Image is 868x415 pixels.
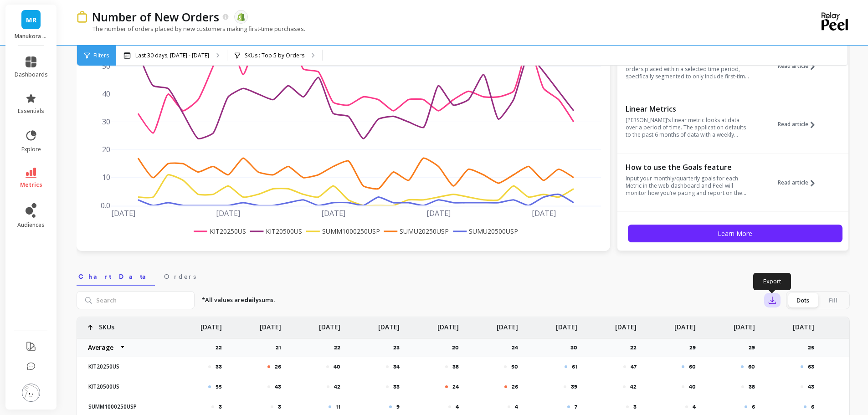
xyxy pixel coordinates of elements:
p: [DATE] [734,317,755,332]
button: Learn More [628,225,842,242]
p: [DATE] [615,317,637,332]
p: [DATE] [200,317,222,332]
p: 43 [275,383,281,390]
p: [DATE] [319,317,340,332]
p: [DATE] [260,317,281,332]
p: 3 [633,403,637,410]
span: MR [26,15,36,25]
p: 22 [630,344,642,351]
p: 60 [748,363,755,370]
span: Read article [778,179,808,186]
p: KIT20500US [83,383,163,390]
p: Linear Metrics [626,104,751,113]
img: header icon [77,11,87,22]
p: 39 [571,383,577,390]
p: [DATE] [793,317,814,332]
p: 38 [749,383,755,390]
p: 22 [216,344,227,351]
p: Manukora Peel report [15,33,48,40]
nav: Tabs [77,265,850,286]
p: 42 [630,383,637,390]
div: Dots [788,293,818,307]
p: Last 30 days, [DATE] - [DATE] [135,52,209,59]
p: 24 [452,383,459,390]
span: explore [21,146,41,153]
p: 24 [512,344,524,351]
span: Read article [778,62,808,70]
img: profile picture [22,384,40,402]
p: 30 [570,344,583,351]
p: 9 [396,403,400,410]
span: Orders [164,272,196,281]
p: 4 [515,403,518,410]
p: *All values are sums. [202,296,275,305]
p: 61 [572,363,577,370]
p: 33 [393,383,400,390]
p: [DATE] [674,317,696,332]
p: 29 [689,344,701,351]
p: [DATE] [378,317,400,332]
p: SKUs : Top 5 by Orders [245,52,304,59]
p: 3 [219,403,222,410]
p: New Orders is a count of the total number of orders placed within a selected time period, specifi... [626,58,751,80]
span: Filters [93,52,109,59]
span: Chart Data [78,272,153,281]
p: 63 [808,363,814,370]
p: 40 [334,363,340,370]
p: [DATE] [497,317,518,332]
p: 33 [216,363,222,370]
span: essentials [18,108,44,115]
p: How to use the Goals feature [626,163,751,172]
span: Learn More [718,229,752,238]
p: 4 [693,403,696,410]
p: 40 [689,383,696,390]
p: SKUs [99,317,114,332]
input: Search [77,291,195,309]
p: 20 [452,344,464,351]
p: 23 [393,344,405,351]
p: 29 [749,344,760,351]
p: 6 [811,403,814,410]
p: 21 [276,344,287,351]
p: Input your monthly/quarterly goals for each Metric in the web dashboard and Peel will monitor how... [626,175,751,197]
span: dashboards [15,71,48,78]
p: 26 [275,363,281,370]
p: [DATE] [556,317,577,332]
p: 38 [452,363,459,370]
p: 7 [575,403,577,410]
button: Read article [778,162,822,204]
strong: daily [244,296,259,304]
p: 50 [511,363,518,370]
span: audiences [17,221,45,229]
p: 43 [808,383,814,390]
p: 25 [808,344,820,351]
p: [DATE] [437,317,459,332]
p: The number of orders placed by new customers making first-time purchases. [77,25,305,33]
p: KIT20250US [83,363,163,370]
p: 34 [393,363,400,370]
p: SUMM1000250USP [83,403,163,410]
p: 26 [512,383,518,390]
p: [PERSON_NAME]’s linear metric looks at data over a period of time. The application defaults to th... [626,117,751,138]
p: 3 [278,403,281,410]
p: Number of New Orders [92,9,219,25]
span: Read article [778,121,808,128]
p: 11 [336,403,340,410]
button: Read article [778,45,822,87]
p: 4 [456,403,459,410]
img: api.shopify.svg [237,13,245,21]
button: Read article [778,103,822,145]
p: 47 [631,363,637,370]
p: 60 [689,363,696,370]
p: 6 [752,403,755,410]
p: 42 [334,383,340,390]
p: 22 [334,344,346,351]
span: metrics [20,181,42,189]
div: Fill [818,293,848,307]
p: 55 [216,383,222,390]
